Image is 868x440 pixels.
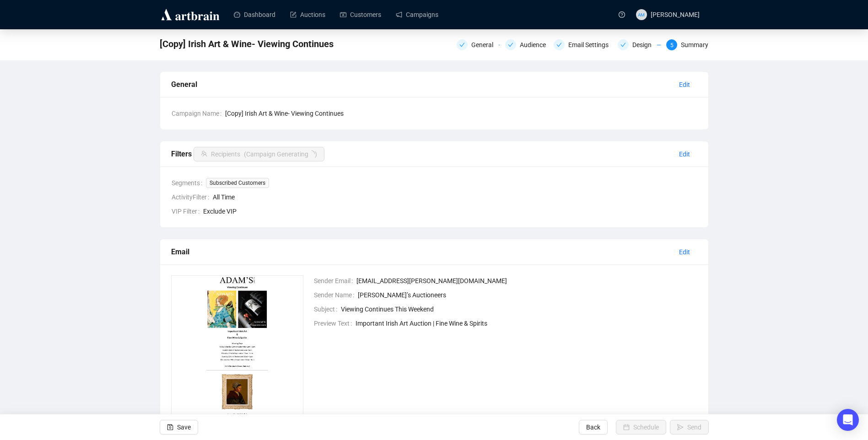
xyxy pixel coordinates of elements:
div: General [457,39,500,50]
a: Dashboard [234,3,275,27]
span: Back [586,414,600,440]
div: Email [171,246,672,258]
span: check [459,42,465,48]
span: Save [177,414,191,440]
div: 5Summary [666,39,708,50]
div: Email Settings [554,39,612,50]
button: Save [160,420,198,435]
span: ActivityFilter [172,192,213,202]
div: General [171,79,672,90]
span: Exclude VIP [203,206,697,216]
button: Edit [672,245,697,259]
button: Schedule [616,420,666,435]
div: Open Intercom Messenger [837,409,859,431]
span: Subject [314,304,341,314]
span: Sender Email [314,276,356,286]
span: Edit [679,80,690,90]
a: Customers [340,3,381,27]
span: Edit [679,149,690,159]
button: Edit [672,77,697,92]
span: [PERSON_NAME] [651,11,700,18]
button: Recipients(Campaign Generatingloading) [194,147,324,161]
a: Auctions [290,3,325,27]
button: Back [579,420,608,435]
span: AM [638,11,645,18]
div: General [471,39,499,50]
span: Segments [172,178,206,188]
button: Send [670,420,709,435]
img: logo [160,7,221,22]
span: Sender Name [314,290,358,300]
a: Campaigns [396,3,438,27]
button: Edit [672,147,697,161]
span: Filters [171,150,324,158]
div: Audience [520,39,551,50]
div: Audience [505,39,548,50]
div: Email Settings [568,39,614,50]
span: check [620,42,626,48]
span: check [508,42,513,48]
div: Design [618,39,661,50]
span: [PERSON_NAME]’s Auctioneers [358,290,697,300]
span: [Copy] Irish Art & Wine- Viewing Continues [225,108,697,118]
span: Viewing Continues This Weekend [341,304,697,314]
span: [Copy] Irish Art & Wine- Viewing Continues [160,37,334,51]
span: 5 [670,42,674,48]
span: All Time [213,192,697,202]
span: save [167,424,173,430]
span: Preview Text [314,318,356,328]
span: VIP Filter [172,206,203,216]
span: Important Irish Art Auction | Fine Wine & Spirits [356,318,697,328]
span: question-circle [619,11,625,18]
span: check [556,42,562,48]
div: Design [632,39,657,50]
span: [EMAIL_ADDRESS][PERSON_NAME][DOMAIN_NAME] [356,276,697,286]
span: Edit [679,247,690,257]
div: Summary [681,39,708,50]
span: Subscribed Customers [206,178,269,188]
span: Campaign Name [172,108,225,118]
